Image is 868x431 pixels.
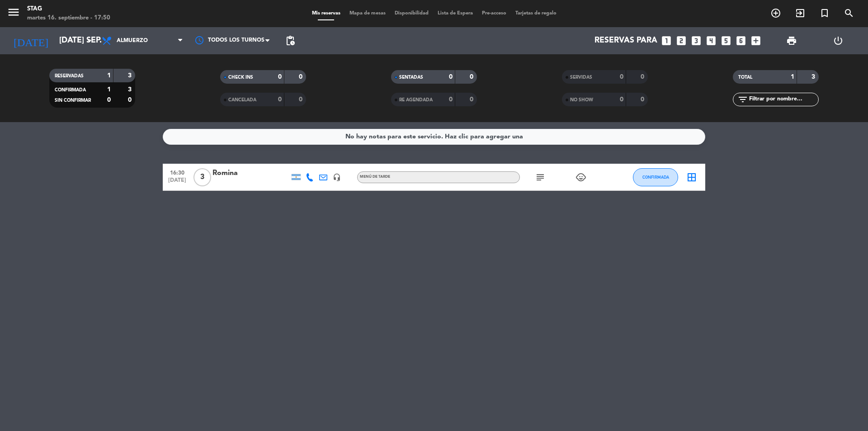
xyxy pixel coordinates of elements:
div: STAG [27,5,110,14]
i: add_box [750,35,762,47]
i: arrow_drop_down [84,35,95,46]
strong: 1 [107,72,111,79]
span: Pre-acceso [477,11,511,16]
strong: 0 [620,74,623,80]
span: Tarjetas de regalo [511,11,561,16]
strong: 0 [299,96,304,103]
strong: 0 [107,97,111,103]
span: print [786,35,797,46]
strong: 0 [299,74,304,80]
div: LOG OUT [815,27,861,54]
i: headset_mic [333,173,341,181]
span: SENTADAS [399,75,423,80]
span: RESERVADAS [55,74,84,78]
span: NO SHOW [570,98,593,102]
span: pending_actions [285,35,296,46]
span: SIN CONFIRMAR [55,98,91,103]
span: Disponibilidad [390,11,433,16]
i: looks_5 [720,35,732,47]
i: exit_to_app [795,8,806,19]
strong: 1 [107,86,111,93]
strong: 3 [128,72,133,79]
span: Mapa de mesas [345,11,390,16]
strong: 0 [449,96,453,103]
i: looks_6 [735,35,747,47]
i: filter_list [737,94,748,105]
span: Lista de Espera [433,11,477,16]
strong: 0 [620,96,623,103]
strong: 0 [641,96,646,103]
span: [DATE] [166,177,189,188]
i: search [844,8,854,19]
span: CONFIRMADA [55,88,86,92]
strong: 0 [470,74,475,80]
i: subject [535,172,546,183]
span: RE AGENDADA [399,98,433,102]
strong: 3 [128,86,133,93]
input: Filtrar por nombre... [748,95,818,104]
span: 3 [193,168,211,186]
span: CHECK INS [228,75,253,80]
strong: 0 [470,96,475,103]
span: Almuerzo [117,38,148,44]
i: looks_3 [690,35,702,47]
i: turned_in_not [819,8,830,19]
button: menu [7,5,20,22]
strong: 0 [641,74,646,80]
div: martes 16. septiembre - 17:50 [27,14,110,23]
span: Reservas para [594,36,657,45]
div: Romina [212,167,289,179]
strong: 1 [791,74,794,80]
button: CONFIRMADA [633,168,678,186]
i: border_all [686,172,697,183]
strong: 0 [278,96,282,103]
i: looks_two [675,35,687,47]
div: No hay notas para este servicio. Haz clic para agregar una [345,132,523,142]
i: add_circle_outline [770,8,781,19]
i: looks_4 [705,35,717,47]
span: TOTAL [738,75,752,80]
strong: 0 [128,97,133,103]
strong: 3 [811,74,817,80]
i: power_settings_new [833,35,844,46]
span: CONFIRMADA [642,175,669,180]
span: CANCELADA [228,98,256,102]
strong: 0 [449,74,453,80]
i: child_care [576,172,586,183]
strong: 0 [278,74,282,80]
i: menu [7,5,20,19]
i: looks_one [660,35,672,47]
span: SERVIDAS [570,75,592,80]
span: Menú de tarde [360,175,390,179]
i: [DATE] [7,31,55,51]
span: 16:30 [166,167,189,177]
span: Mis reservas [307,11,345,16]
